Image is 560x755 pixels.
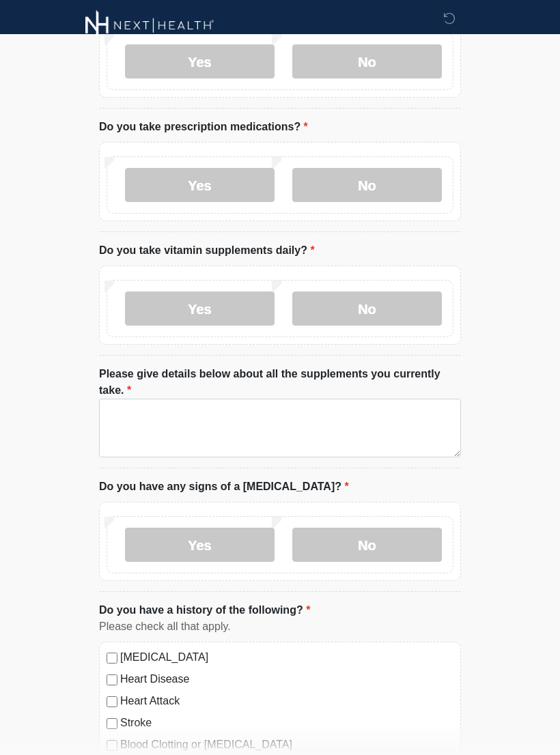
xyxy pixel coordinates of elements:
div: Please check all that apply. [99,619,461,636]
label: Yes [125,45,275,79]
label: No [292,528,442,562]
label: Yes [125,528,275,562]
label: Yes [125,169,275,203]
label: Yes [125,292,275,326]
input: Blood Clotting or [MEDICAL_DATA] [107,741,117,752]
label: Heart Disease [120,672,453,688]
label: Do you have a history of the following? [99,603,310,619]
img: Next-Health Montecito Logo [85,10,214,41]
label: No [292,292,442,326]
label: Do you take prescription medications? [99,119,308,136]
input: [MEDICAL_DATA] [107,653,117,664]
label: Stroke [120,715,453,732]
input: Heart Attack [107,697,117,708]
label: [MEDICAL_DATA] [120,650,453,666]
label: No [292,45,442,79]
label: Do you have any signs of a [MEDICAL_DATA]? [99,479,349,496]
label: Heart Attack [120,694,453,710]
label: Do you take vitamin supplements daily? [99,243,315,259]
input: Stroke [107,719,117,730]
label: Please give details below about all the supplements you currently take. [99,367,461,399]
input: Heart Disease [107,675,117,686]
label: Blood Clotting or [MEDICAL_DATA] [120,737,453,754]
label: No [292,169,442,203]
